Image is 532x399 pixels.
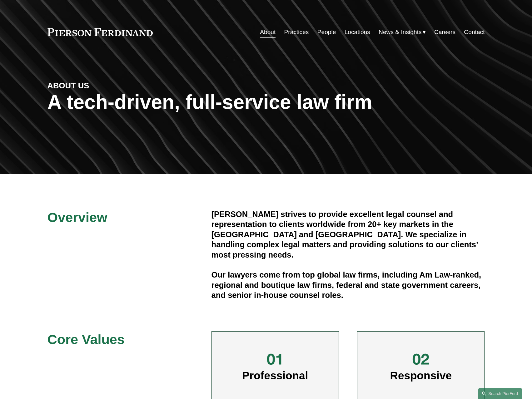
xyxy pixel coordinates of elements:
[211,209,485,260] h4: [PERSON_NAME] strives to provide excellent legal counsel and representation to clients worldwide ...
[379,27,422,38] span: News & Insights
[47,332,125,347] span: Core Values
[317,26,336,38] a: People
[47,210,107,225] span: Overview
[390,369,452,382] span: Responsive
[260,26,276,38] a: About
[284,26,309,38] a: Practices
[478,388,522,399] a: Search this site
[211,270,485,300] h4: Our lawyers come from top global law firms, including Am Law-ranked, regional and boutique law fi...
[434,26,455,38] a: Careers
[379,26,426,38] a: folder dropdown
[242,369,308,382] span: Professional
[47,91,485,114] h1: A tech-driven, full-service law firm
[345,26,370,38] a: Locations
[464,26,485,38] a: Contact
[47,81,89,90] strong: ABOUT US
